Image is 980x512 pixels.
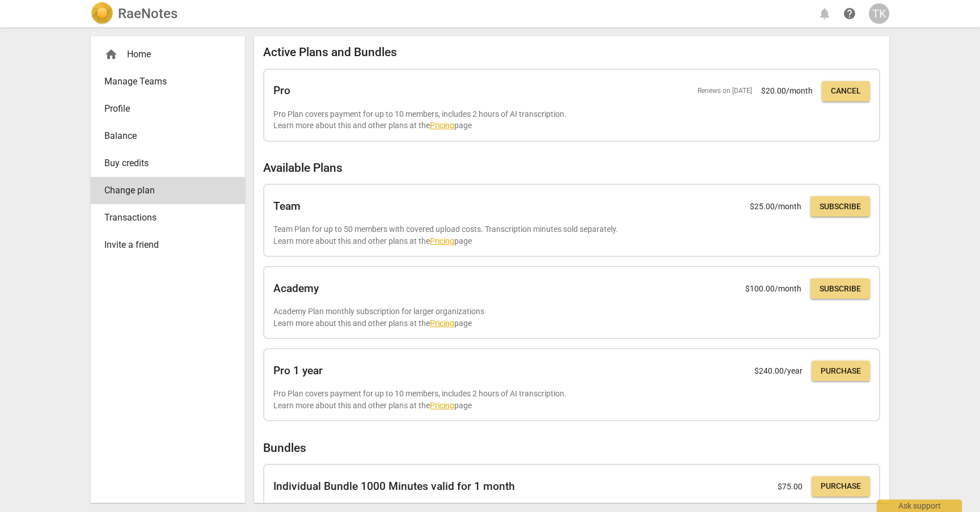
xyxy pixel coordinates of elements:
[104,48,222,61] div: Home
[104,184,222,197] span: Change plan
[821,366,861,377] span: Purchase
[430,121,454,130] a: Pricing
[91,41,245,68] div: Home
[698,86,752,96] span: Renews on [DATE]
[104,156,222,170] span: Buy credits
[273,200,301,213] h2: Team
[430,319,454,328] a: Pricing
[91,95,245,122] a: Profile
[104,129,222,143] span: Balance
[810,278,870,299] button: Subscribe
[869,3,889,24] button: TK
[820,283,861,295] span: Subscribe
[843,7,856,20] span: help
[273,388,870,411] p: Pro Plan covers payment for up to 10 members, includes 2 hours of AI transcription. Learn more ab...
[104,211,222,225] span: Transactions
[812,476,870,497] button: Purchase
[877,500,962,512] div: Ask support
[273,306,870,329] p: Academy Plan monthly subscription for larger organizations Learn more about this and other plans ...
[91,2,178,25] a: LogoRaeNotes
[104,238,222,252] span: Invite a friend
[104,102,222,116] span: Profile
[778,481,802,493] p: $ 75.00
[273,84,290,97] h2: Pro
[831,86,861,97] span: Cancel
[91,231,245,259] a: Invite a friend
[839,3,860,24] a: Help
[91,68,245,95] a: Manage Teams
[812,361,870,381] button: Purchase
[91,2,113,25] img: Logo
[821,481,861,492] span: Purchase
[273,223,870,247] p: Team Plan for up to 50 members with covered upload costs. Transcription minutes sold separately. ...
[430,401,454,410] a: Pricing
[91,150,245,177] a: Buy credits
[273,108,870,132] p: Pro Plan covers payment for up to 10 members, includes 2 hours of AI transcription. Learn more ab...
[104,75,222,88] span: Manage Teams
[745,283,801,295] p: $ 100.00 /month
[810,196,870,217] button: Subscribe
[91,177,245,204] a: Change plan
[263,161,880,175] h2: Available Plans
[761,85,813,97] p: $ 20.00 /month
[91,122,245,150] a: Balance
[822,81,870,101] button: Cancel
[263,441,880,455] h2: Bundles
[750,201,801,213] p: $ 25.00 /month
[104,48,118,61] span: home
[273,282,319,295] h2: Academy
[273,365,323,377] h2: Pro 1 year
[273,480,515,493] h2: Individual Bundle 1000 Minutes valid for 1 month
[118,6,178,22] h2: RaeNotes
[91,204,245,231] a: Transactions
[754,365,802,377] p: $ 240.00 /year
[430,236,454,246] a: Pricing
[263,45,880,60] h2: Active Plans and Bundles
[820,201,861,213] span: Subscribe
